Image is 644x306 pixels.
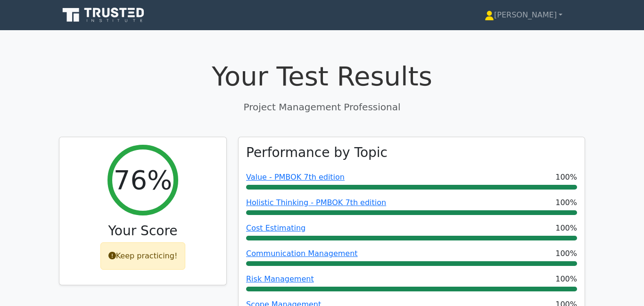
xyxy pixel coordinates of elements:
[100,242,186,270] div: Keep practicing!
[246,223,305,232] a: Cost Estimating
[246,173,345,182] a: Value - PMBOK 7th edition
[246,274,314,283] a: Risk Management
[59,100,585,114] p: Project Management Professional
[67,223,219,239] h3: Your Score
[555,273,577,285] span: 100%
[555,172,577,183] span: 100%
[462,6,585,25] a: [PERSON_NAME]
[555,248,577,259] span: 100%
[555,197,577,208] span: 100%
[246,249,358,258] a: Communication Management
[246,145,388,161] h3: Performance by Topic
[59,60,585,92] h1: Your Test Results
[246,198,386,207] a: Holistic Thinking - PMBOK 7th edition
[114,164,172,196] h2: 76%
[555,223,577,234] span: 100%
